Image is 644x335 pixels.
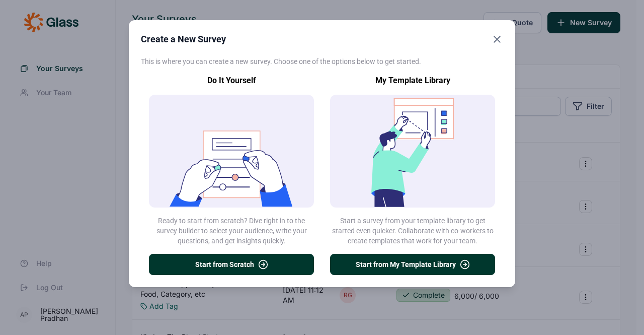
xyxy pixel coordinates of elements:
h1: Do It Yourself [207,75,256,87]
button: Start from Scratch [149,254,314,275]
button: Close [491,32,503,46]
p: Ready to start from scratch? Dive right in to the survey builder to select your audience, write y... [149,216,314,246]
p: This is where you can create a new survey. Choose one of the options below to get started. [141,56,503,66]
button: Start from My Template Library [330,254,495,275]
h2: Create a New Survey [141,32,226,46]
h1: My Template Library [375,75,450,87]
p: Start a survey from your template library to get started even quicker. Collaborate with co-worker... [330,216,495,246]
